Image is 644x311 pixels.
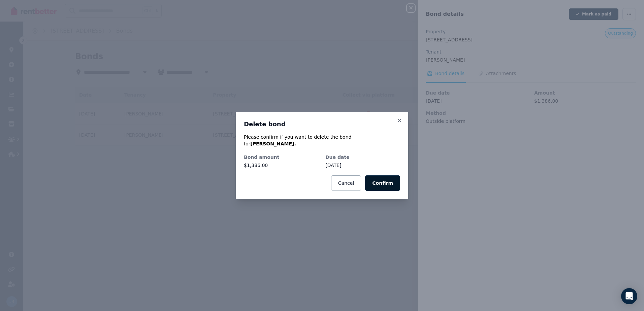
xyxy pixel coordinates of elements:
h3: Delete bond [244,120,400,128]
p: $1,386.00 [244,162,319,169]
button: Cancel [331,175,361,191]
p: Please confirm if you want to delete the bond for [244,134,400,147]
dt: Bond amount [244,154,319,161]
dd: [DATE] [325,162,400,169]
strong: [PERSON_NAME] . [250,141,296,146]
dt: Due date [325,154,400,161]
button: Confirm [365,175,400,191]
div: Open Intercom Messenger [621,288,637,304]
